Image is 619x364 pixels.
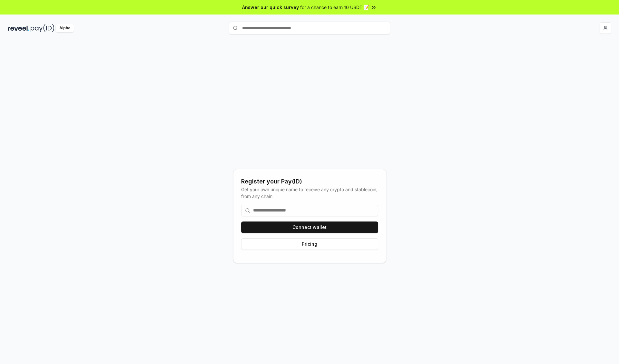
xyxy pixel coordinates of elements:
img: pay_id [31,24,54,32]
span: for a chance to earn 10 USDT 📝 [300,4,369,11]
div: Get your own unique name to receive any crypto and stablecoin, from any chain [241,186,378,200]
button: Connect wallet [241,221,378,233]
img: reveel_dark [8,24,29,32]
div: Register your Pay(ID) [241,177,378,186]
button: Pricing [241,238,378,250]
span: Answer our quick survey [242,4,299,11]
div: Alpha [56,24,74,32]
